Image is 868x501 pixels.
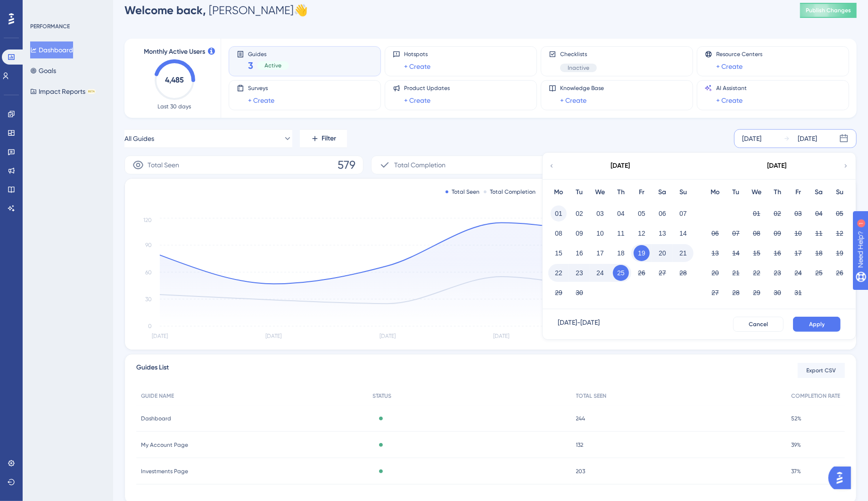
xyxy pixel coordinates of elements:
[652,187,673,198] div: Sa
[571,205,587,222] button: 02
[828,464,857,492] iframe: UserGuiding AI Assistant Launcher
[790,225,806,241] button: 10
[560,84,604,92] span: Knowledge Base
[634,265,650,281] button: 26
[613,225,629,241] button: 11
[769,285,785,301] button: 30
[790,205,806,222] button: 03
[806,7,851,14] span: Publish Changes
[829,187,850,198] div: Su
[634,245,650,261] button: 19
[767,187,788,198] div: Th
[675,265,691,281] button: 28
[124,3,206,17] span: Welcome back,
[800,3,857,18] button: Publish Changes
[716,84,747,92] span: AI Assistant
[791,441,801,449] span: 39%
[551,285,567,301] button: 29
[811,225,827,241] button: 11
[590,187,611,198] div: We
[571,225,587,241] button: 09
[484,188,536,196] div: Total Completion
[790,285,806,301] button: 31
[141,441,188,449] span: My Account Page
[124,129,292,148] button: All Guides
[707,245,723,261] button: 13
[569,187,590,198] div: Tu
[654,265,670,281] button: 27
[87,89,96,94] div: BETA
[380,333,396,340] tspan: [DATE]
[158,103,191,110] span: Last 30 days
[148,159,179,171] span: Total Seen
[749,265,765,281] button: 22
[746,187,767,198] div: We
[571,285,587,301] button: 30
[144,46,205,57] span: Monthly Active Users
[716,95,743,106] a: + Create
[165,75,184,84] text: 4,485
[832,205,848,222] button: 05
[791,415,802,422] span: 52%
[30,83,96,100] button: Impact ReportsBETA
[22,2,59,14] span: Need Help?
[124,3,308,18] div: [PERSON_NAME] 👋
[592,225,608,241] button: 10
[265,62,281,69] span: Active
[394,159,446,171] span: Total Completion
[788,187,809,198] div: Fr
[728,245,744,261] button: 14
[560,50,597,58] span: Checklists
[141,415,171,422] span: Dashboard
[613,245,629,261] button: 18
[592,265,608,281] button: 24
[675,245,691,261] button: 21
[372,392,391,400] span: STATUS
[248,84,274,92] span: Surveys
[148,323,152,329] tspan: 0
[571,245,587,261] button: 16
[675,225,691,241] button: 14
[66,5,68,12] div: 1
[551,225,567,241] button: 08
[749,285,765,301] button: 29
[300,129,347,148] button: Filter
[832,245,848,261] button: 19
[793,317,841,332] button: Apply
[707,225,723,241] button: 06
[338,157,355,172] span: 579
[707,265,723,281] button: 20
[611,187,631,198] div: Th
[749,320,768,328] span: Cancel
[654,205,670,222] button: 06
[568,64,589,72] span: Inactive
[613,265,629,281] button: 25
[404,95,430,106] a: + Create
[145,269,152,276] tspan: 60
[728,265,744,281] button: 21
[551,245,567,261] button: 15
[707,285,723,301] button: 27
[769,265,785,281] button: 23
[576,441,584,449] span: 132
[832,265,848,281] button: 26
[571,265,587,281] button: 23
[791,468,801,475] span: 37%
[560,95,587,106] a: + Create
[576,468,586,475] span: 203
[798,133,817,144] div: [DATE]
[733,317,784,332] button: Cancel
[728,225,744,241] button: 07
[811,265,827,281] button: 25
[141,468,188,475] span: Investments Page
[576,392,607,400] span: TOTAL SEEN
[631,187,652,198] div: Fr
[791,392,840,400] span: COMPLETION RATE
[404,84,450,92] span: Product Updates
[716,61,743,72] a: + Create
[769,225,785,241] button: 09
[742,133,761,144] div: [DATE]
[832,225,848,241] button: 12
[592,205,608,222] button: 03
